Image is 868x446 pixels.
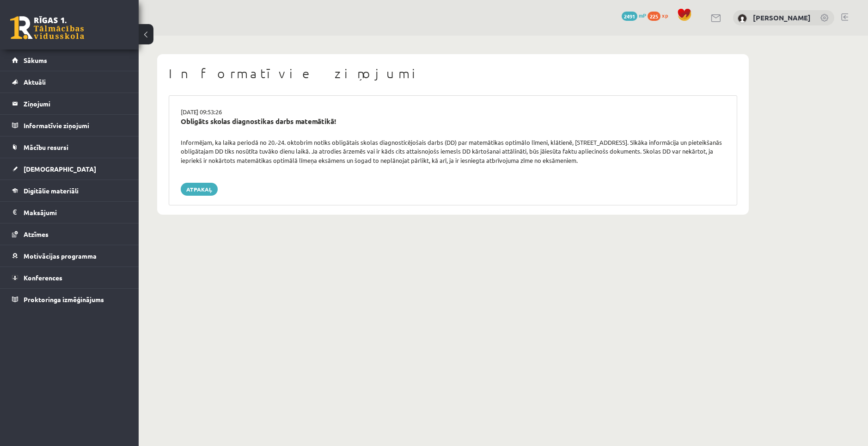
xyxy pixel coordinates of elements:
[12,158,127,180] a: [DEMOGRAPHIC_DATA]
[174,138,732,165] div: Informējam, ka laika periodā no 20.-24. oktobrim notiks obligātais skolas diagnosticējošais darbs...
[12,136,127,158] a: Mācību resursi
[12,223,127,245] a: Atzīmes
[662,12,668,19] span: xp
[24,56,47,64] span: Sākums
[639,12,646,19] span: mP
[24,230,49,238] span: Atzīmes
[12,267,127,288] a: Konferences
[24,273,62,282] span: Konferences
[10,16,84,39] a: Rīgas 1. Tālmācības vidusskola
[12,245,127,266] a: Motivācijas programma
[181,183,218,196] a: Atpakaļ
[24,93,127,114] legend: Ziņojumi
[12,50,127,71] a: Sākums
[169,66,737,81] h1: Informatīvie ziņojumi
[12,202,127,223] a: Maksājumi
[181,116,725,127] div: Obligāts skolas diagnostikas darbs matemātikā!
[174,107,732,117] div: [DATE] 09:53:26
[24,165,96,173] span: [DEMOGRAPHIC_DATA]
[12,71,127,93] a: Aktuāli
[648,12,672,19] a: 225 xp
[622,12,646,19] a: 2491 mP
[648,12,660,21] span: 225
[24,143,68,151] span: Mācību resursi
[12,180,127,201] a: Digitālie materiāli
[12,115,127,136] a: Informatīvie ziņojumi
[24,295,104,304] span: Proktoringa izmēģinājums
[24,202,127,223] legend: Maksājumi
[753,13,811,22] a: [PERSON_NAME]
[24,252,97,260] span: Motivācijas programma
[12,289,127,310] a: Proktoringa izmēģinājums
[24,78,46,86] span: Aktuāli
[24,186,79,195] span: Digitālie materiāli
[24,115,127,136] legend: Informatīvie ziņojumi
[622,12,637,21] span: 2491
[738,14,747,23] img: Rauls Sakne
[12,93,127,114] a: Ziņojumi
